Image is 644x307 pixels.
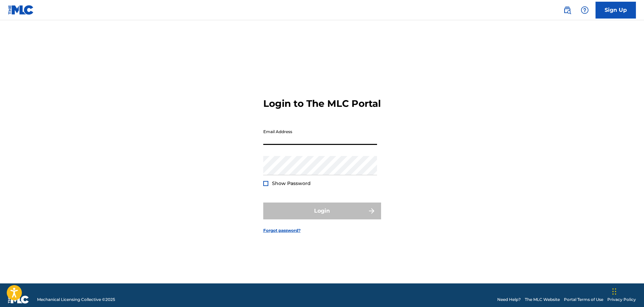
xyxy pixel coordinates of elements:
[263,98,381,110] h3: Login to The MLC Portal
[564,297,603,303] a: Portal Terms of Use
[263,227,301,234] a: Forgot password?
[525,297,560,303] a: The MLC Website
[610,275,644,307] iframe: Chat Widget
[581,6,589,14] img: help
[497,297,521,303] a: Need Help?
[8,296,29,304] img: logo
[612,281,616,302] div: Drag
[561,3,574,17] a: Public Search
[8,5,34,15] img: MLC Logo
[596,2,636,19] a: Sign Up
[578,3,591,17] div: Help
[607,297,636,303] a: Privacy Policy
[563,6,571,14] img: search
[37,297,115,303] span: Mechanical Licensing Collective © 2025
[272,180,311,186] span: Show Password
